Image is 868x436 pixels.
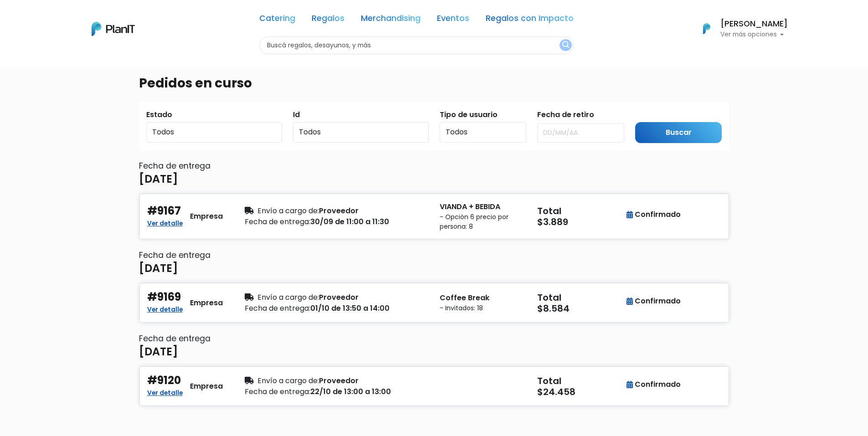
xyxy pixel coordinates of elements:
h5: Total [537,292,622,303]
div: Confirmado [627,296,681,307]
h5: $8.584 [537,303,624,314]
h4: #9167 [147,205,181,218]
h5: $24.458 [537,386,624,397]
p: Coffee Break [440,292,526,303]
div: Proveedor [245,375,429,386]
span: Fecha de entrega: [245,216,310,227]
div: Confirmado [627,209,681,220]
button: PlanIt Logo [PERSON_NAME] Ver más opciones [691,17,788,41]
h6: Fecha de entrega [139,334,729,344]
label: Estado [146,109,172,120]
label: Fecha de retiro [537,109,594,120]
input: Buscar [635,122,722,144]
button: #9120 Ver detalle Empresa Envío a cargo de:Proveedor Fecha de entrega:22/10 de 13:00 a 13:00 Tota... [139,366,729,406]
img: PlanIt Logo [697,19,717,39]
div: Proveedor [245,292,429,303]
label: Id [293,109,300,120]
div: 01/10 de 13:50 a 14:00 [245,303,429,314]
a: Ver detalle [147,386,183,397]
a: Catering [259,15,295,26]
h4: [DATE] [139,262,178,275]
a: Merchandising [361,15,421,26]
span: Envío a cargo de: [257,375,319,386]
a: Eventos [437,15,469,26]
small: - Invitados: 18 [440,303,526,313]
h5: Total [537,375,622,386]
img: search_button-432b6d5273f82d61273b3651a40e1bd1b912527efae98b1b7a1b2c0702e16a8d.svg [562,41,569,50]
a: Regalos con Impacto [486,15,574,26]
p: Ver más opciones [720,31,788,38]
label: Tipo de usuario [440,109,498,120]
h6: [PERSON_NAME] [720,20,788,28]
div: Proveedor [245,205,429,216]
div: Empresa [190,298,223,308]
a: Regalos [312,15,344,26]
input: DD/MM/AA [537,123,624,143]
img: PlanIt Logo [92,22,135,36]
div: 30/09 de 11:00 a 11:30 [245,216,429,227]
h6: Fecha de entrega [139,251,729,260]
div: Empresa [190,381,223,392]
div: Empresa [190,211,223,222]
button: #9167 Ver detalle Empresa Envío a cargo de:Proveedor Fecha de entrega:30/09 de 11:00 a 11:30 VIAN... [139,193,729,240]
span: Envío a cargo de: [257,205,319,216]
a: Ver detalle [147,303,183,314]
p: VIANDA + BEBIDA [440,201,526,212]
h6: Fecha de entrega [139,161,729,171]
h4: #9169 [147,291,181,304]
div: Confirmado [627,379,681,390]
span: Fecha de entrega: [245,303,310,313]
h4: #9120 [147,374,181,387]
span: Fecha de entrega: [245,386,310,397]
h3: Pedidos en curso [139,76,252,91]
h4: [DATE] [139,173,178,186]
h4: [DATE] [139,345,178,359]
h5: Total [537,205,622,216]
span: Envío a cargo de: [257,292,319,303]
label: Submit [635,109,662,120]
h5: $3.889 [537,216,624,227]
a: Ver detalle [147,217,183,228]
small: - Opción 6 precio por persona: 8 [440,212,526,231]
div: 22/10 de 13:00 a 13:00 [245,386,429,397]
input: Buscá regalos, desayunos, y más [259,36,574,54]
button: #9169 Ver detalle Empresa Envío a cargo de:Proveedor Fecha de entrega:01/10 de 13:50 a 14:00 Coff... [139,282,729,323]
